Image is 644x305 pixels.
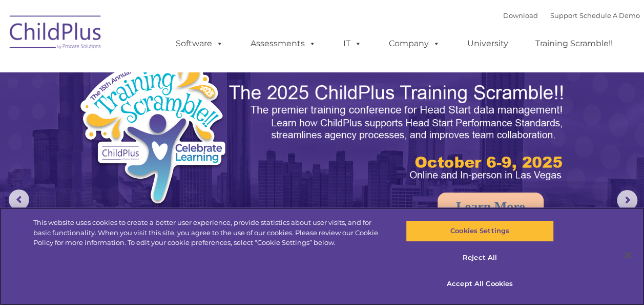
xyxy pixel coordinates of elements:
button: Reject All [406,247,554,269]
a: Assessments [240,33,326,54]
div: This website uses cookies to create a better user experience, provide statistics about user visit... [33,218,386,248]
font: | [503,11,640,20]
button: Accept All Cookies [406,273,554,295]
a: Learn More [438,193,544,221]
img: ChildPlus by Procare Solutions [5,8,107,60]
a: Support [550,11,577,20]
a: Software [165,33,234,54]
button: Cookies Settings [406,220,554,242]
a: Schedule A Demo [579,11,640,20]
span: Phone number [142,110,186,118]
button: Close [616,244,639,266]
a: IT [333,33,372,54]
a: University [457,33,518,54]
span: Last name [142,68,174,75]
a: Training Scramble!! [525,33,623,54]
a: Download [503,11,538,20]
a: Company [379,33,450,54]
